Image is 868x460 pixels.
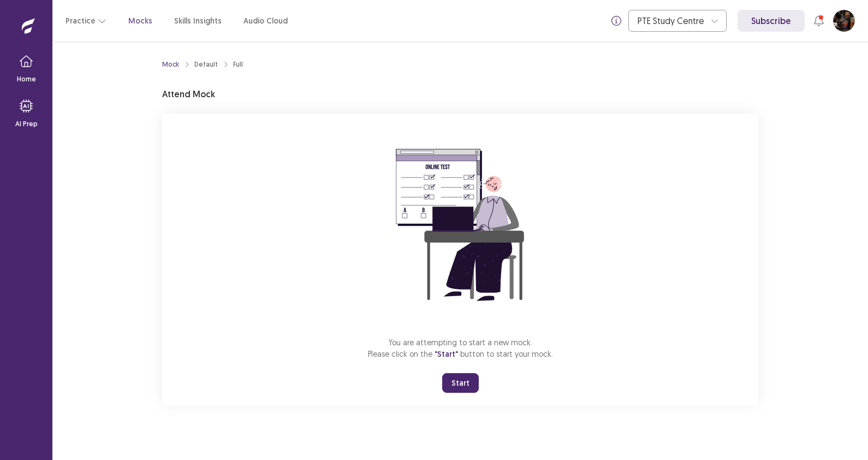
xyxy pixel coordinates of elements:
a: Skills Insights [174,15,222,27]
button: info [607,11,626,31]
img: attend-mock [362,127,558,323]
nav: breadcrumb [162,60,243,69]
span: "Start" [435,349,458,359]
a: Mock [162,60,179,69]
div: Full [233,60,243,69]
a: Audio Cloud [243,15,288,27]
button: Practice [66,11,106,31]
p: Home [17,74,36,84]
a: Subscribe [738,10,805,32]
button: User Profile Image [833,10,855,32]
div: PTE Study Centre [638,10,705,31]
p: AI Prep [15,119,38,129]
p: You are attempting to start a new mock. Please click on the button to start your mock. [368,337,553,360]
a: Mocks [128,15,152,27]
p: Attend Mock [162,87,215,101]
button: Start [442,373,479,393]
div: Default [194,60,218,69]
